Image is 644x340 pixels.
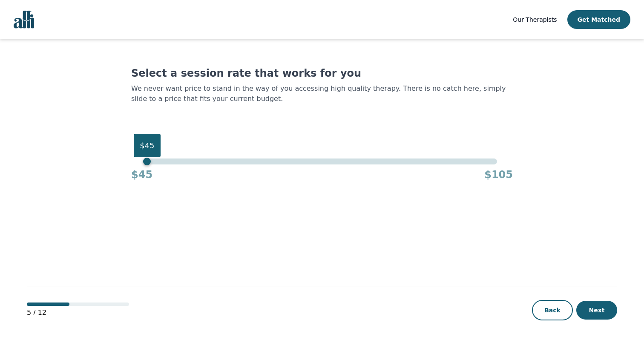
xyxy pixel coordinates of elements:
p: We never want price to stand in the way of you accessing high quality therapy. There is no catch ... [131,84,513,104]
h4: $105 [484,168,513,182]
div: $45 [134,134,160,157]
button: Next [576,301,617,320]
button: Back [532,300,573,320]
button: Get Matched [567,10,630,29]
img: alli logo [14,11,34,29]
h4: $45 [131,168,152,182]
h1: Select a session rate that works for you [131,66,513,80]
a: Our Therapists [513,14,557,25]
p: 5 / 12 [27,308,129,318]
span: Our Therapists [513,16,557,23]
